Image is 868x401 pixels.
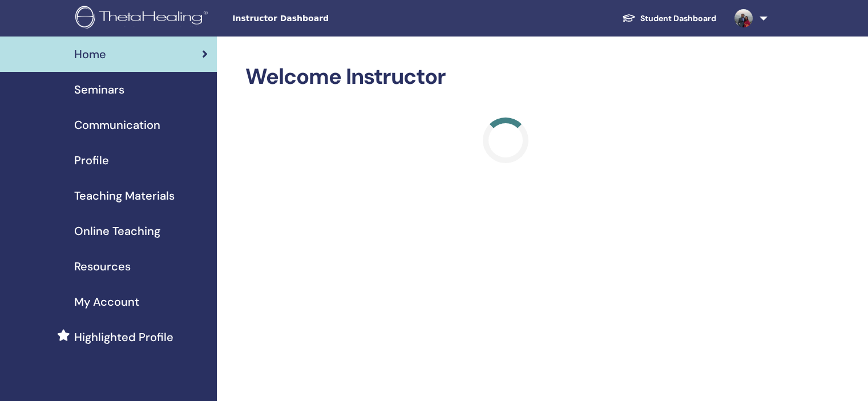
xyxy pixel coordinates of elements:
span: Seminars [74,81,124,98]
span: My Account [74,293,139,310]
span: Teaching Materials [74,187,175,204]
span: Home [74,46,106,63]
span: Online Teaching [74,222,160,240]
span: Instructor Dashboard [232,13,403,25]
span: Highlighted Profile [74,329,173,346]
span: Communication [74,116,160,133]
h2: Welcome Instructor [245,64,765,90]
img: default.jpg [734,9,753,27]
a: Student Dashboard [613,8,725,29]
span: Profile [74,152,109,169]
img: logo.png [75,6,212,31]
img: graduation-cap-white.svg [622,13,636,23]
span: Resources [74,258,131,275]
